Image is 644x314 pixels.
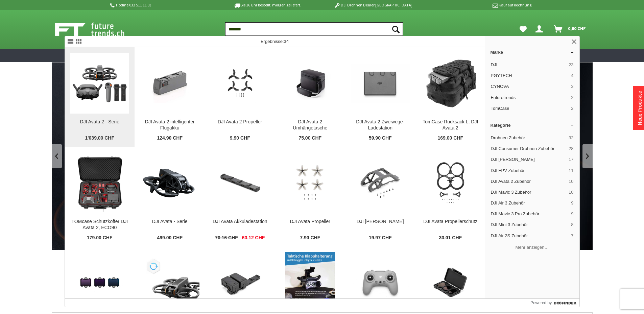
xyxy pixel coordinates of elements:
[491,73,569,79] span: PGYTECH
[439,235,462,241] span: 30.01 CHF
[300,235,320,241] span: 7.90 CHF
[571,83,573,90] span: 3
[491,200,569,206] span: DJI Air 3 Zubehör
[109,1,215,9] p: Hotline 032 511 11 03
[70,54,129,113] img: DJI Avata 2 - Serie
[569,135,573,141] span: 32
[571,105,573,112] span: 2
[426,1,531,9] p: Kauf auf Rechnung
[157,235,183,241] span: 499.00 CHF
[571,233,573,239] span: 7
[491,233,569,239] span: DJI Air 2S Zubehör
[284,39,289,44] span: 34
[491,178,566,185] span: DJI Avata 2 Zubehör
[569,168,573,174] span: 11
[551,22,589,36] a: Warenkorb
[140,119,199,131] div: DJI Avata 2 intelligenter Flugakku
[533,22,548,36] a: Dein Konto
[351,219,410,225] div: DJI [PERSON_NAME]
[281,219,340,225] div: DJI Avata Propeller
[85,135,114,141] span: 1'039.00 CHF
[421,119,480,131] div: TomCase Rucksack L, DJI Avata 2
[211,219,270,225] div: DJI Avata Akkuladestation
[281,64,340,103] img: DJI Avata 2 Umhängetasche
[140,219,199,225] div: DJI Avata - Serie
[491,83,569,90] span: CYNOVA
[351,64,410,103] img: DJI Avata 2 Zweiwege-Ladestation
[421,259,480,306] img: DJI Avata ND Filter-Set (ND8/16/32）
[205,47,275,147] a: DJI Avata 2 Propeller DJI Avata 2 Propeller 9.90 CHF
[421,219,480,225] div: DJI Avata Propellerschutz
[320,1,426,9] p: DJI Drohnen Dealer [GEOGRAPHIC_DATA]
[211,159,270,207] img: DJI Avata Akkuladestation
[421,54,480,113] img: TomCase Rucksack L, DJI Avata 2
[65,147,135,246] a: TOMcase Schutzkoffer DJI Avata 2, ECO90 TOMcase Schutzkoffer DJI Avata 2, ECO90 179.00 CHF
[569,189,573,195] span: 10
[491,168,566,174] span: DJI FPV Zubehör
[230,135,250,141] span: 9.90 CHF
[530,300,552,306] span: Powered by
[215,235,238,241] span: 70.16 CHF
[70,119,129,125] div: DJI Avata 2 - Serie
[215,1,320,9] p: Bis 16 Uhr bestellt, morgen geliefert.
[415,47,485,147] a: TomCase Rucksack L, DJI Avata 2 TomCase Rucksack L, DJI Avata 2 169.00 CHF
[225,22,403,36] input: Produkt, Marke, Kategorie, EAN, Artikelnummer…
[205,147,275,246] a: DJI Avata Akkuladestation DJI Avata Akkuladestation 70.16 CHF 60.12 CHF
[70,219,129,231] div: TOMcase Schutzkoffer DJI Avata 2, ECO90
[389,22,403,36] button: Suchen
[157,135,183,141] span: 124.90 CHF
[65,47,135,147] a: DJI Avata 2 - Serie DJI Avata 2 - Serie 1'039.00 CHF
[491,211,569,217] span: DJI Mavic 3 Pro Zubehör
[415,147,485,246] a: DJI Avata Propellerschutz DJI Avata Propellerschutz 30.01 CHF
[87,235,112,241] span: 179.00 CHF
[568,23,586,34] span: 0,00 CHF
[488,242,577,253] button: Mehr anzeigen…
[491,62,566,68] span: DJI
[211,119,270,125] div: DJI Avata 2 Propeller
[491,105,569,112] span: TomCase
[140,64,199,103] img: DJI Avata 2 intelligenter Flugakku
[140,253,199,312] img: DJI Care Refresh 1-Jahres-Vertrag (DJI Avata 2)
[569,146,573,152] span: 28
[571,200,573,206] span: 9
[571,211,573,217] span: 9
[70,263,129,302] img: DJI Avata 2 ND Filter-Set (ND8/16/32）
[485,120,579,130] a: Kategorie
[135,147,205,246] a: DJI Avata - Serie DJI Avata - Serie 499.00 CHF
[281,119,340,131] div: DJI Avata 2 Umhängetasche
[275,47,345,147] a: DJI Avata 2 Umhängetasche DJI Avata 2 Umhängetasche 75.00 CHF
[135,47,205,147] a: DJI Avata 2 intelligenter Flugakku DJI Avata 2 intelligenter Flugakku 124.90 CHF
[571,73,573,79] span: 4
[485,47,579,57] a: Marke
[491,189,566,195] span: DJI Mavic 3 Zubehör
[571,95,573,101] span: 2
[70,153,129,213] img: TOMcase Schutzkoffer DJI Avata 2, ECO90
[351,263,410,302] img: DJI FPV Fernsteuerung 3
[345,47,415,147] a: DJI Avata 2 Zweiwege-Ladestation DJI Avata 2 Zweiwege-Ladestation 59.90 CHF
[242,235,265,241] span: 60.12 CHF
[140,160,199,206] img: DJI Avata - Serie
[345,147,415,246] a: DJI Avata Oberschale DJI [PERSON_NAME] 19.97 CHF
[530,299,579,307] a: Powered by
[571,222,573,228] span: 8
[211,64,270,103] img: DJI Avata 2 Propeller
[369,235,392,241] span: 19.97 CHF
[421,159,480,207] img: DJI Avata Propellerschutz
[211,259,270,306] img: DJI Avata Fly More Kit
[491,95,569,101] span: Futuretrends
[438,135,463,141] span: 169.00 CHF
[569,178,573,185] span: 10
[285,252,335,313] img: Taktische Klapphalterung für DJI Goggles Integra, 2 und 3
[351,119,410,131] div: DJI Avata 2 Zweiwege-Ladestation
[52,62,593,250] a: DJI Matrice 400
[569,62,573,68] span: 23
[491,156,566,163] span: DJI [PERSON_NAME]
[369,135,392,141] span: 59.90 CHF
[516,22,530,36] a: Meine Favoriten
[491,146,566,152] span: DJI Consumer Drohnen Zubehör
[299,135,321,141] span: 75.00 CHF
[55,21,139,38] img: Shop Futuretrends - zur Startseite wechseln
[491,222,569,228] span: DJI Mini 3 Zubehör
[491,135,566,141] span: Drohnen Zubehör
